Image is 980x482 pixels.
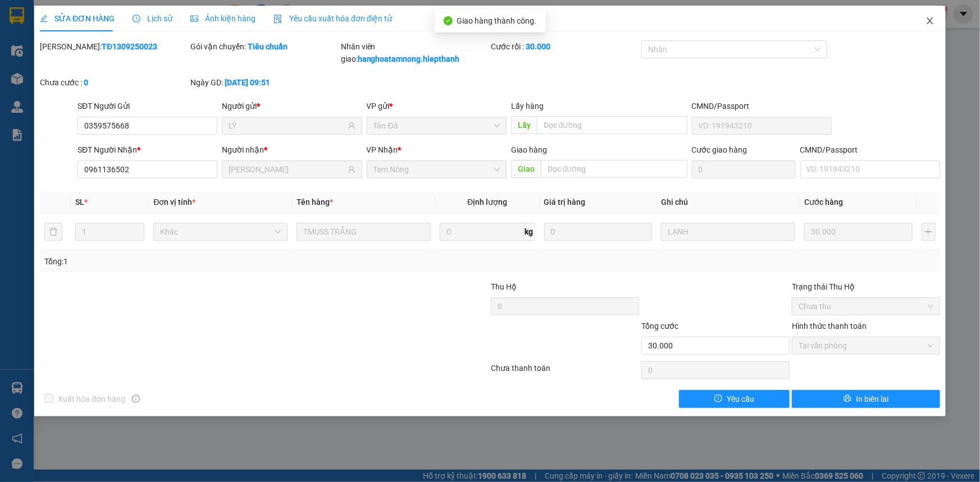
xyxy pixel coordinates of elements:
[692,145,747,154] label: Cước giao hàng
[160,223,281,240] span: Khác
[544,223,653,241] input: 0
[804,198,843,206] span: Cước hàng
[541,160,687,178] input: Dọc đường
[102,42,157,51] b: TĐ1309250023
[457,16,537,25] span: Giao hàng thành công.
[922,223,936,241] button: plus
[926,16,935,25] span: close
[800,144,940,156] div: CMND/Passport
[297,198,333,206] span: Tên hàng
[229,163,345,176] input: Tên người nhận
[367,145,398,154] span: VP Nhận
[526,42,550,51] b: 30.000
[792,322,867,330] label: Hình thức thanh toán
[222,144,362,156] div: Người nhận
[856,393,888,405] span: In biên lai
[274,14,392,23] span: Yêu cầu xuất hóa đơn điện tử
[40,15,48,22] span: edit
[511,145,547,154] span: Giao hàng
[491,40,639,53] div: Cước rồi :
[40,40,188,53] div: [PERSON_NAME]:
[467,198,507,206] span: Định lượng
[692,160,796,178] input: Cước giao hàng
[714,394,722,403] span: exclamation-circle
[804,223,913,241] input: 0
[511,116,537,134] span: Lấy
[225,78,270,87] b: [DATE] 09:51
[524,223,535,241] span: kg
[348,122,355,130] span: user
[444,16,453,25] span: check-circle
[914,6,946,37] button: Close
[133,15,140,22] span: clock-circle
[692,100,832,112] div: CMND/Passport
[190,15,198,22] span: picture
[78,100,217,112] div: SĐT Người Gửi
[132,395,140,403] span: info-circle
[799,337,933,354] span: Tại văn phòng
[792,281,940,293] div: Trạng thái Thu Hộ
[248,42,288,51] b: Tiêu chuẩn
[133,14,172,23] span: Lịch sử
[44,223,62,241] button: delete
[358,54,460,63] b: hanghoatamnong.hiepthanh
[641,322,678,330] span: Tổng cước
[348,166,355,173] span: user
[799,298,933,315] span: Chưa thu
[491,282,517,291] span: Thu Hộ
[190,14,256,23] span: Ảnh kiện hàng
[537,116,687,134] input: Dọc đường
[229,120,345,132] input: Tên người gửi
[490,362,641,382] div: Chưa thanh toán
[657,191,800,213] th: Ghi chú
[78,144,217,156] div: SĐT Người Nhận
[53,393,130,405] span: Xuất hóa đơn hàng
[367,100,507,112] div: VP gửi
[190,76,339,89] div: Ngày GD:
[544,198,586,206] span: Giá trị hàng
[297,223,431,241] input: VD: Bàn, Ghế
[511,102,544,111] span: Lấy hàng
[153,198,195,206] span: Đơn vị tính
[679,390,790,408] button: exclamation-circleYêu cầu
[792,390,940,408] button: printerIn biên lai
[341,40,489,65] div: Nhân viên giao:
[84,78,88,87] b: 0
[75,198,84,206] span: SL
[373,161,500,178] span: Tam Nông
[692,117,832,135] input: VD: 191943210
[40,76,188,89] div: Chưa cước :
[373,117,500,134] span: Tản Đà
[727,393,754,405] span: Yêu cầu
[844,394,851,403] span: printer
[190,40,339,53] div: Gói vận chuyển:
[222,100,362,112] div: Người gửi
[661,223,795,241] input: Ghi Chú
[511,160,541,178] span: Giao
[274,15,282,24] img: icon
[40,14,115,23] span: SỬA ĐƠN HÀNG
[44,255,379,268] div: Tổng: 1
